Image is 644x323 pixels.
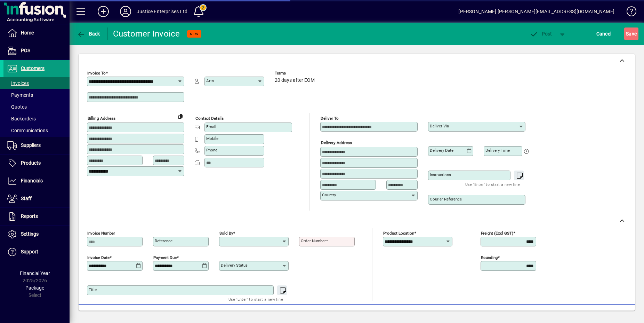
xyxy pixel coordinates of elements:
a: Payments [3,89,70,101]
a: Financials [3,172,70,190]
span: POS [21,48,30,53]
a: Invoices [3,77,70,89]
mat-label: Product location [383,231,414,236]
span: Backorders [7,116,36,121]
span: Staff [21,196,32,201]
a: Support [3,243,70,261]
span: NEW [190,32,199,36]
mat-label: Phone [206,148,217,152]
span: Financial Year [20,270,50,276]
div: [PERSON_NAME] [PERSON_NAME][EMAIL_ADDRESS][DOMAIN_NAME] [458,6,614,17]
mat-label: Payment due [153,255,177,260]
span: 20 days after EOM [275,78,315,83]
span: Back [77,31,100,37]
mat-label: Deliver To [321,116,339,121]
a: Quotes [3,101,70,113]
span: Payments [7,92,33,98]
span: S [626,31,629,37]
mat-label: Delivery status [221,263,248,268]
mat-label: Deliver via [430,124,449,128]
div: Customer Invoice [113,28,180,39]
span: ave [626,28,637,39]
span: P [542,31,545,37]
button: Add [92,5,114,18]
button: Product [584,308,619,321]
span: Product [588,309,616,320]
span: Communications [7,128,48,133]
span: Financials [21,178,43,183]
button: Copy to Delivery address [175,111,186,122]
a: Reports [3,208,70,225]
span: Settings [21,231,39,237]
span: Products [21,160,41,166]
mat-label: Order number [301,238,326,243]
span: ost [530,31,552,37]
span: Reports [21,213,38,219]
mat-label: Reference [155,238,172,243]
button: Product History [393,308,434,321]
mat-label: Delivery time [485,148,510,153]
span: Quotes [7,104,27,110]
a: Home [3,24,70,42]
mat-label: Invoice To [87,71,106,76]
mat-label: Delivery date [430,148,453,153]
a: Staff [3,190,70,207]
a: Products [3,155,70,172]
button: Profile [114,5,137,18]
span: Home [21,30,34,36]
button: Back [75,27,102,40]
mat-label: Attn [206,78,214,83]
mat-label: Rounding [481,255,498,260]
span: Cancel [596,28,612,39]
mat-label: Freight (excl GST) [481,231,513,236]
mat-label: Invoice date [87,255,110,260]
span: Customers [21,65,45,71]
mat-label: Invoice number [87,231,115,236]
mat-label: Mobile [206,136,218,141]
app-page-header-button: Back [70,27,108,40]
span: Product History [396,309,432,320]
span: Invoices [7,80,29,86]
mat-label: Title [89,287,97,292]
mat-hint: Use 'Enter' to start a new line [228,295,283,303]
mat-hint: Use 'Enter' to start a new line [465,180,520,188]
span: Package [25,285,44,291]
mat-label: Email [206,124,216,129]
span: Support [21,249,38,254]
a: Suppliers [3,137,70,154]
a: Settings [3,226,70,243]
button: Post [526,27,556,40]
mat-label: Instructions [430,172,451,177]
a: POS [3,42,70,60]
a: Communications [3,125,70,136]
a: Backorders [3,113,70,125]
mat-label: Country [322,192,336,197]
button: Save [624,27,638,40]
span: Terms [275,71,316,76]
mat-label: Courier Reference [430,197,462,202]
a: Knowledge Base [621,1,635,24]
span: Suppliers [21,142,41,148]
div: Justice Enterprises Ltd [137,6,187,17]
mat-label: Sold by [219,231,233,236]
button: Cancel [595,27,613,40]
